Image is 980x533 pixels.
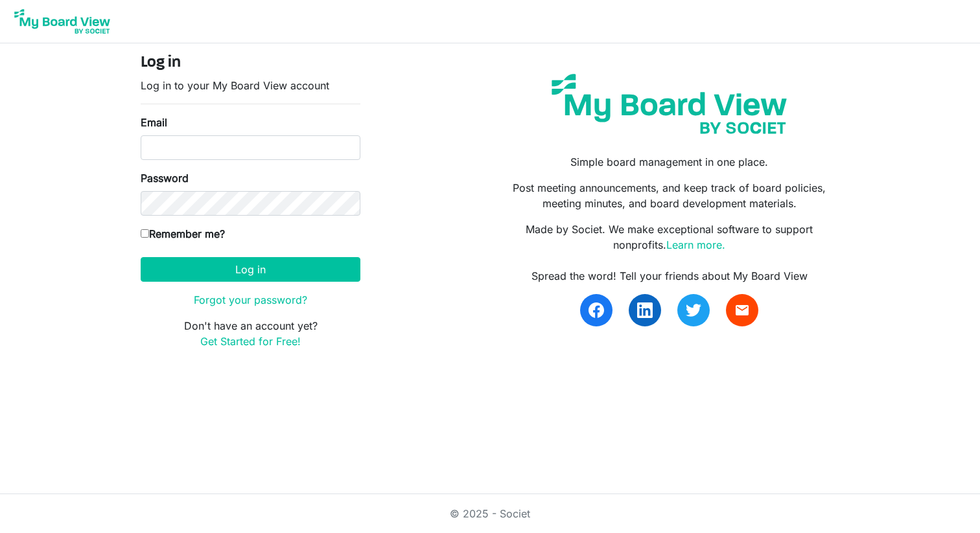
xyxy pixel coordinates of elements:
p: Simple board management in one place. [500,154,839,170]
span: email [734,302,750,318]
button: Log in [141,257,360,282]
p: Post meeting announcements, and keep track of board policies, meeting minutes, and board developm... [500,180,839,211]
p: Log in to your My Board View account [141,78,360,93]
div: Spread the word! Tell your friends about My Board View [500,268,839,284]
img: linkedin.svg [637,302,653,318]
label: Password [141,170,189,186]
img: twitter.svg [686,302,701,318]
a: email [726,294,758,326]
a: Forgot your password? [194,293,307,306]
h4: Log in [141,54,360,73]
input: Remember me? [141,229,149,238]
p: Don't have an account yet? [141,318,360,349]
label: Remember me? [141,226,225,242]
img: facebook.svg [589,302,604,318]
img: my-board-view-societ.svg [542,64,797,144]
p: Made by Societ. We make exceptional software to support nonprofits. [500,221,839,253]
a: Learn more. [666,238,725,251]
a: © 2025 - Societ [450,507,530,520]
img: My Board View Logo [10,5,114,38]
label: Email [141,115,167,130]
a: Get Started for Free! [200,335,301,348]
